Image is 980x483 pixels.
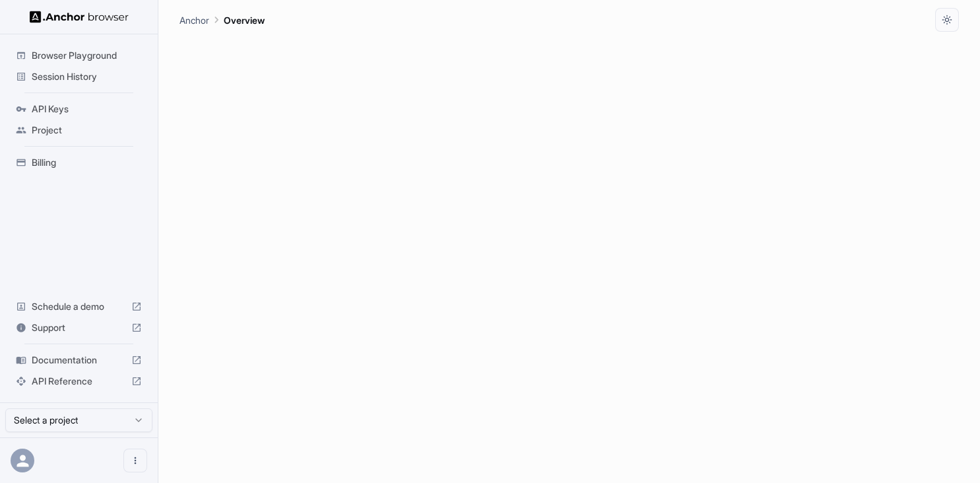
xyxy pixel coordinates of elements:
[11,152,147,173] div: Billing
[32,49,142,62] span: Browser Playground
[32,156,142,169] span: Billing
[11,371,147,392] div: API Reference
[180,13,209,27] p: Anchor
[11,45,147,66] div: Browser Playground
[123,449,147,472] button: Open menu
[11,66,147,87] div: Session History
[11,296,147,317] div: Schedule a demo
[32,375,126,388] span: API Reference
[11,317,147,338] div: Support
[32,124,142,137] span: Project
[180,13,265,27] nav: breadcrumb
[11,350,147,371] div: Documentation
[30,11,129,23] img: Anchor Logo
[224,13,265,27] p: Overview
[32,353,126,367] span: Documentation
[11,120,147,141] div: Project
[32,102,142,116] span: API Keys
[32,70,142,83] span: Session History
[32,300,126,313] span: Schedule a demo
[11,98,147,120] div: API Keys
[32,321,126,334] span: Support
